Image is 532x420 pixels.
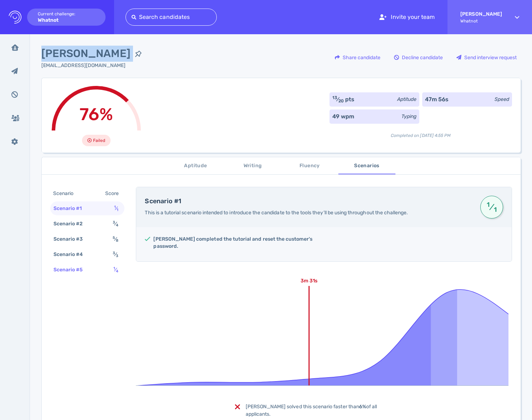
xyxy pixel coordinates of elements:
text: 3m 31s [301,278,317,284]
span: This is a tutorial scenario intended to introduce the candidate to the tools they’ll be using thr... [145,210,408,216]
span: ⁄ [113,251,118,257]
div: Aptitude [397,96,416,103]
div: Typing [401,113,416,120]
sub: 20 [338,98,344,103]
span: [PERSON_NAME] solved this scenario faster than of all applicants. [246,404,377,417]
div: Scenario #2 [52,219,92,229]
sup: 1 [114,205,116,209]
span: ⁄ [486,201,498,214]
span: ⁄ [113,267,118,273]
sup: 5 [113,235,115,240]
sup: 1 [486,204,491,205]
sub: 3 [116,253,118,258]
h5: [PERSON_NAME] completed the tutorial and reset the customer's password. [153,236,318,250]
div: Scenario #1 [52,203,91,214]
button: Share candidate [331,49,384,66]
sub: 4 [116,269,118,273]
button: Send interview request [452,49,521,66]
span: 76% [80,104,113,124]
b: 6% [359,404,366,410]
span: Aptitude [172,162,220,170]
div: 47m 56s [425,95,449,104]
div: 49 wpm [332,112,354,121]
div: Score [104,188,123,199]
div: Click to copy the email address [41,62,146,69]
span: Writing [229,162,277,170]
span: ⁄ [113,236,118,242]
div: Scenario #5 [52,265,92,275]
div: Send interview request [453,49,520,66]
div: Speed [495,96,509,103]
h4: Scenario #1 [145,198,472,205]
div: Decline candidate [390,49,446,66]
sup: 3 [113,251,115,255]
div: Scenario [52,188,82,199]
strong: [PERSON_NAME] [460,11,502,17]
span: Scenarios [343,162,391,170]
span: ⁄ [113,221,118,227]
button: Decline candidate [390,49,447,66]
span: [PERSON_NAME] [41,46,131,62]
div: Scenario #4 [52,249,92,260]
div: Share candidate [331,49,384,66]
span: ⁄ [114,205,118,211]
sub: 1 [492,209,498,210]
sub: 8 [116,238,118,243]
sub: 1 [117,208,118,212]
div: ⁄ pts [332,95,355,104]
sub: 4 [116,223,118,227]
span: Whatnot [460,19,502,24]
div: Scenario #3 [52,234,92,244]
span: Failed [93,136,105,145]
div: Completed on [DATE] 4:55 PM [329,127,512,139]
span: Fluency [286,162,334,170]
sup: 3 [113,220,115,225]
sup: 1 [113,266,115,271]
sup: 13 [332,95,337,100]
